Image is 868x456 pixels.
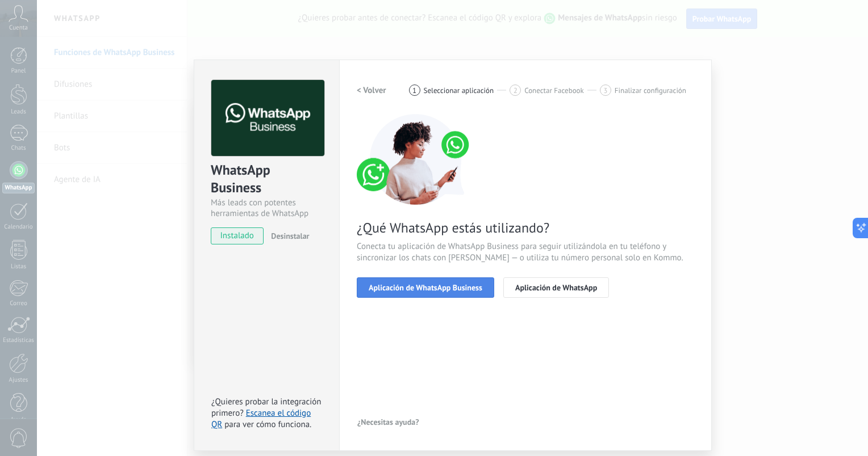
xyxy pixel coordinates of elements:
[357,85,386,96] h2: < Volver
[211,396,322,419] span: ¿Quieres probar la integración primero?
[211,197,323,219] div: Más leads con potentes herramientas de WhatsApp
[357,277,494,298] button: Aplicación de WhatsApp Business
[357,219,694,237] span: ¿Qué WhatsApp estás utilizando?
[503,277,609,298] button: Aplicación de WhatsApp
[524,86,584,95] span: Conectar Facebook
[369,284,482,292] span: Aplicación de WhatsApp Business
[603,86,607,95] span: 3
[224,419,311,430] span: para ver cómo funciona.
[357,418,419,426] span: ¿Necesitas ayuda?
[424,86,494,95] span: Seleccionar aplicación
[266,227,309,244] button: Desinstalar
[211,408,311,430] a: Escanea el código QR
[357,413,420,430] button: ¿Necesitas ayuda?
[357,80,386,100] button: < Volver
[271,231,309,241] span: Desinstalar
[357,114,476,205] img: connect number
[514,86,518,95] span: 2
[515,284,597,292] span: Aplicación de WhatsApp
[412,86,416,95] span: 1
[357,241,694,264] span: Conecta tu aplicación de WhatsApp Business para seguir utilizándola en tu teléfono y sincronizar ...
[211,80,324,157] img: logo_main.png
[211,227,263,244] span: instalado
[211,161,323,197] div: WhatsApp Business
[615,86,686,95] span: Finalizar configuración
